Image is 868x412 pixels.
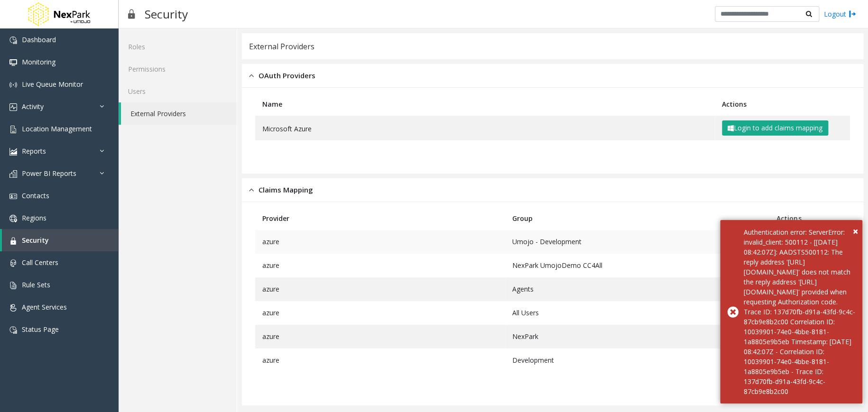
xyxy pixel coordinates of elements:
img: pageIcon [128,2,135,26]
a: External Providers [121,102,237,125]
span: Call Centers [22,258,58,267]
a: Users [119,80,237,102]
img: 'icon' [9,304,17,311]
th: Provider [255,207,505,230]
div: Authentication error: ServerError: invalid_client: 500112 - [2025-10-01 08:42:07Z]: AADSTS500112:... [744,227,855,396]
img: logout [849,9,856,19]
td: Development [505,348,770,372]
td: NexPark UmojoDemo CC4All [505,254,770,277]
img: 'icon' [9,237,17,245]
td: Microsoft Azure [255,116,715,140]
img: 'icon' [9,215,17,222]
span: Agent Services [22,302,67,311]
button: Close [853,224,858,238]
img: 'icon' [9,103,17,111]
td: azure [255,230,505,254]
span: Monitoring [22,57,55,66]
span: Activity [22,102,44,111]
td: NexPark [505,325,770,348]
img: 'icon' [9,192,17,200]
span: Contacts [22,191,49,200]
img: 'icon' [9,59,17,66]
img: opened [249,70,254,81]
img: 'icon' [9,259,17,267]
img: 'icon' [9,282,17,289]
td: azure [255,325,505,348]
img: 'icon' [9,81,17,89]
img: 'icon' [9,326,17,334]
h3: Security [140,2,193,26]
th: Actions [769,207,850,230]
a: Permissions [119,58,237,80]
td: Umojo - Development [505,230,770,254]
span: Power BI Reports [22,169,76,178]
a: Security [2,229,119,251]
td: azure [255,277,505,301]
a: Logout [824,9,856,19]
td: azure [255,301,505,325]
th: Actions [715,92,850,116]
span: Security [22,236,49,245]
button: Login to add claims mapping [722,120,828,136]
th: Group [505,207,770,230]
img: 'icon' [9,37,17,44]
span: Dashboard [22,35,56,44]
td: azure [255,348,505,372]
span: × [853,225,858,238]
div: External Providers [249,40,314,53]
td: Agents [505,277,770,301]
img: opened [249,184,254,195]
img: 'icon' [9,126,17,133]
span: Rule Sets [22,280,50,289]
span: Location Management [22,124,92,133]
span: Regions [22,213,46,222]
td: All Users [505,301,770,325]
img: 'icon' [9,148,17,156]
span: Reports [22,146,46,156]
span: OAuth Providers [259,70,315,81]
span: Status Page [22,325,59,334]
td: azure [255,254,505,277]
span: Claims Mapping [259,184,313,195]
span: Live Queue Monitor [22,80,83,89]
img: 'icon' [9,170,17,178]
a: Roles [119,36,237,58]
th: Name [255,92,715,116]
